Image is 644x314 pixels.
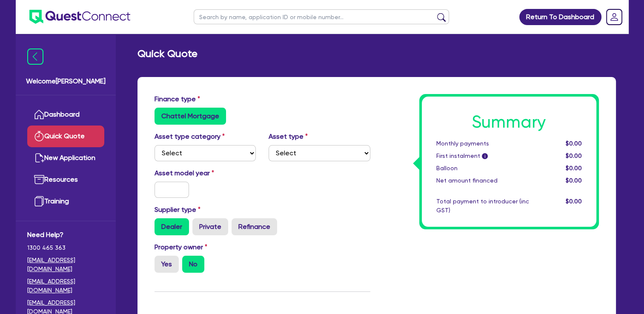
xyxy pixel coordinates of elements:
[34,174,44,185] img: resources
[27,256,104,274] a: [EMAIL_ADDRESS][DOMAIN_NAME]
[155,242,207,252] label: Property owner
[27,147,104,169] a: New Application
[436,112,582,132] h1: Summary
[27,277,104,295] a: [EMAIL_ADDRESS][DOMAIN_NAME]
[137,48,197,60] h2: Quick Quote
[26,76,106,86] span: Welcome [PERSON_NAME]
[27,126,104,147] a: Quick Quote
[29,10,130,24] img: quest-connect-logo-blue
[430,164,535,173] div: Balloon
[27,169,104,191] a: Resources
[232,218,277,235] label: Refinance
[27,49,43,65] img: icon-menu-close
[155,256,179,273] label: Yes
[27,230,104,240] span: Need Help?
[430,139,535,148] div: Monthly payments
[155,205,200,215] label: Supplier type
[519,9,601,25] a: Return To Dashboard
[182,256,204,273] label: No
[482,153,488,159] span: i
[155,108,226,125] label: Chattel Mortgage
[155,131,225,142] label: Asset type category
[430,176,535,185] div: Net amount financed
[155,218,189,235] label: Dealer
[148,168,263,178] label: Asset model year
[155,94,200,104] label: Finance type
[430,151,535,160] div: First instalment
[565,152,581,159] span: $0.00
[565,198,581,205] span: $0.00
[34,153,44,163] img: new-application
[27,191,104,212] a: Training
[192,218,228,235] label: Private
[27,104,104,126] a: Dashboard
[34,196,44,206] img: training
[565,177,581,184] span: $0.00
[430,197,535,215] div: Total payment to introducer (inc GST)
[565,140,581,147] span: $0.00
[269,131,308,142] label: Asset type
[194,9,449,24] input: Search by name, application ID or mobile number...
[603,6,625,28] a: Dropdown toggle
[565,165,581,171] span: $0.00
[27,243,104,252] span: 1300 465 363
[34,131,44,141] img: quick-quote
